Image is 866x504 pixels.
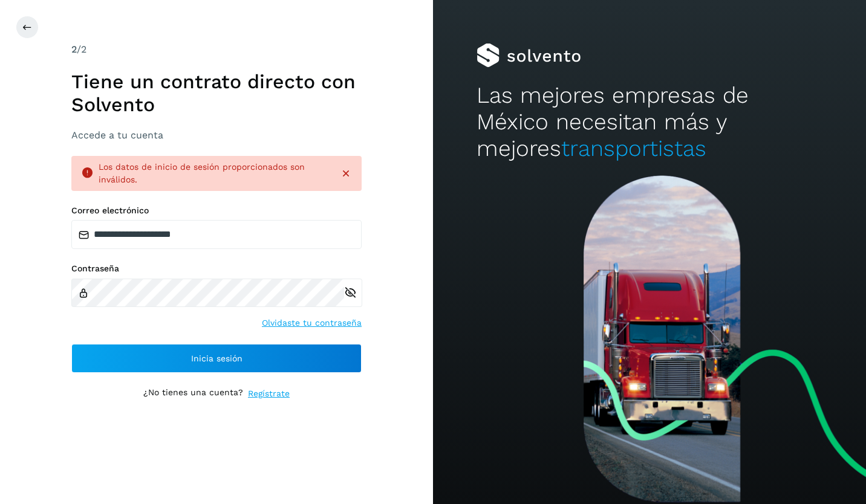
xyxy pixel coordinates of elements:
[477,82,823,163] h2: Las mejores empresas de México necesitan más y mejores
[125,415,308,462] iframe: reCAPTCHA
[71,44,77,55] span: 2
[71,344,362,373] button: Inicia sesión
[248,387,290,400] a: Regístrate
[99,161,330,186] div: Los datos de inicio de sesión proporcionados son inválidos.
[143,387,243,400] p: ¿No tienes una cuenta?
[262,317,362,329] a: Olvidaste tu contraseña
[561,135,706,161] span: transportistas
[191,354,243,363] span: Inicia sesión
[71,205,362,216] label: Correo electrónico
[71,129,362,141] h3: Accede a tu cuenta
[71,263,362,274] label: Contraseña
[71,42,362,57] div: /2
[71,70,362,117] h1: Tiene un contrato directo con Solvento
